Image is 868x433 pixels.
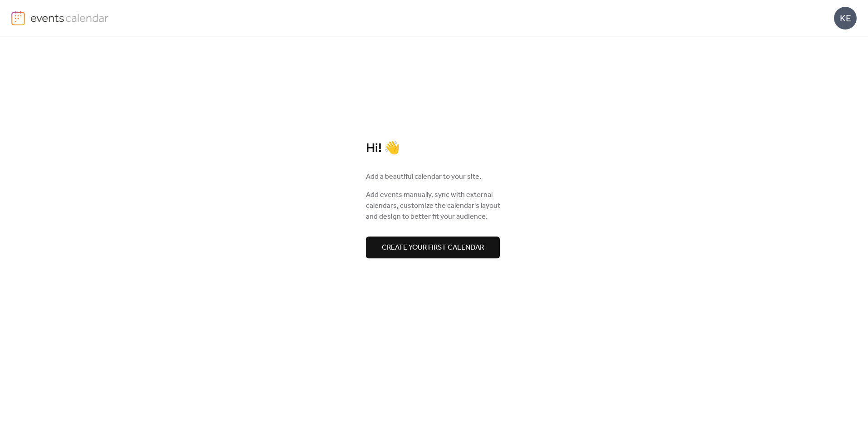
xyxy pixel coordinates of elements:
img: logo-type [30,11,109,25]
span: Create your first calendar [382,242,484,253]
span: Add a beautiful calendar to your site. [366,172,481,182]
img: logo [11,11,25,25]
button: Create your first calendar [366,236,500,258]
span: Add events manually, sync with external calendars, customize the calendar's layout and design to ... [366,190,502,222]
div: Hi! 👋 [366,141,502,157]
div: KE [834,7,857,30]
